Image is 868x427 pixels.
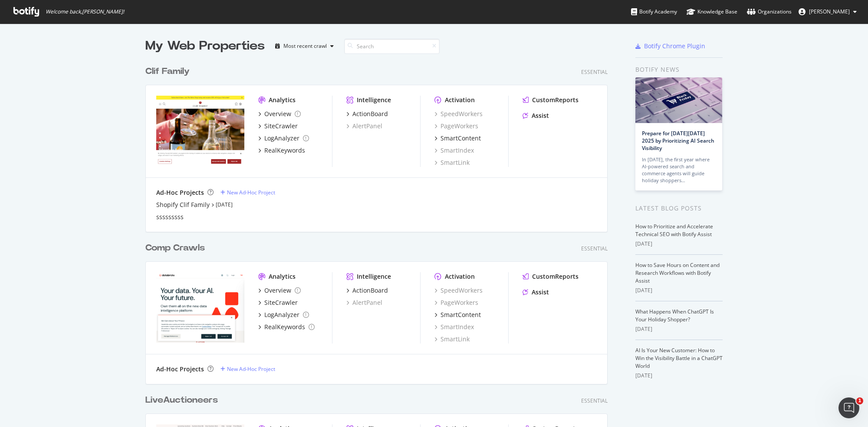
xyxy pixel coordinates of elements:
[258,323,315,331] a: RealKeywords
[156,365,204,374] div: Ad-Hoc Projects
[581,68,608,76] div: Essential
[747,7,792,16] div: Organizations
[46,8,124,15] span: Welcome back, [PERSON_NAME] !
[635,261,720,284] a: How to Save Hours on Content and Research Workflows with Botify Assist
[258,298,298,307] a: SiteCrawler
[357,96,391,104] div: Intelligence
[434,158,470,167] a: SmartLink
[258,286,301,295] a: Overview
[283,43,327,49] div: Most recent crawl
[346,110,388,118] a: ActionBoard
[269,272,296,281] div: Analytics
[532,288,549,297] div: Assist
[227,189,275,196] div: New Ad-Hoc Project
[635,325,723,333] div: [DATE]
[264,122,298,130] div: SiteCrawler
[156,200,210,209] a: Shopify Clif Family
[635,77,722,123] img: Prepare for Black Friday 2025 by Prioritizing AI Search Visibility
[264,134,299,143] div: LogAnalyzer
[532,272,579,281] div: CustomReports
[216,201,233,208] a: [DATE]
[523,272,579,281] a: CustomReports
[434,134,481,143] a: SmartContent
[258,134,309,143] a: LogAnalyzer
[264,286,291,295] div: Overview
[644,42,705,50] div: Botify Chrome Plugin
[434,110,483,118] a: SpeedWorkers
[434,323,474,331] a: SmartIndex
[642,156,716,184] div: In [DATE], the first year where AI-powered search and commerce agents will guide holiday shoppers…
[346,286,388,295] a: ActionBoard
[264,298,298,307] div: SiteCrawler
[258,310,309,319] a: LogAnalyzer
[269,96,296,104] div: Analytics
[635,65,723,74] div: Botify news
[145,242,208,254] a: Comp Crawls
[635,240,723,248] div: [DATE]
[357,272,391,281] div: Intelligence
[156,213,184,221] a: sssssssss
[434,335,470,344] a: SmartLink
[523,111,549,120] a: Assist
[523,288,549,297] a: Assist
[145,65,190,78] div: Clif Family
[856,397,863,404] span: 1
[145,65,193,78] a: Clif Family
[635,347,723,370] a: AI Is Your New Customer: How to Win the Visibility Battle in a ChatGPT World
[346,298,382,307] a: AlertPanel
[258,122,298,130] a: SiteCrawler
[344,39,440,54] input: Search
[434,286,483,295] a: SpeedWorkers
[792,5,864,19] button: [PERSON_NAME]
[532,111,549,120] div: Assist
[145,394,218,407] div: LiveAuctioneers
[635,203,723,213] div: Latest Blog Posts
[445,272,475,281] div: Activation
[258,110,301,118] a: Overview
[264,310,299,319] div: LogAnalyzer
[156,272,244,343] img: www.webproperty1.com
[258,146,305,155] a: RealKeywords
[264,323,305,331] div: RealKeywords
[635,372,723,380] div: [DATE]
[581,397,608,404] div: Essential
[445,96,475,104] div: Activation
[434,146,474,155] a: SmartIndex
[523,96,579,104] a: CustomReports
[581,245,608,252] div: Essential
[220,189,275,196] a: New Ad-Hoc Project
[635,308,714,323] a: What Happens When ChatGPT Is Your Holiday Shopper?
[434,310,481,319] a: SmartContent
[635,287,723,294] div: [DATE]
[145,242,205,254] div: Comp Crawls
[264,110,291,118] div: Overview
[532,96,579,104] div: CustomReports
[642,130,714,152] a: Prepare for [DATE][DATE] 2025 by Prioritizing AI Search Visibility
[687,7,737,16] div: Knowledge Base
[156,188,204,197] div: Ad-Hoc Projects
[441,134,481,143] div: SmartContent
[838,397,859,418] iframe: Intercom live chat
[145,394,221,407] a: LiveAuctioneers
[352,286,388,295] div: ActionBoard
[346,122,382,130] a: AlertPanel
[220,365,275,373] a: New Ad-Hoc Project
[156,96,244,166] img: www.webproperty2.com
[227,365,275,373] div: New Ad-Hoc Project
[434,298,478,307] div: PageWorkers
[272,39,337,53] button: Most recent crawl
[352,110,388,118] div: ActionBoard
[434,122,478,130] a: PageWorkers
[635,223,713,238] a: How to Prioritize and Accelerate Technical SEO with Botify Assist
[809,8,850,15] span: Will Lau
